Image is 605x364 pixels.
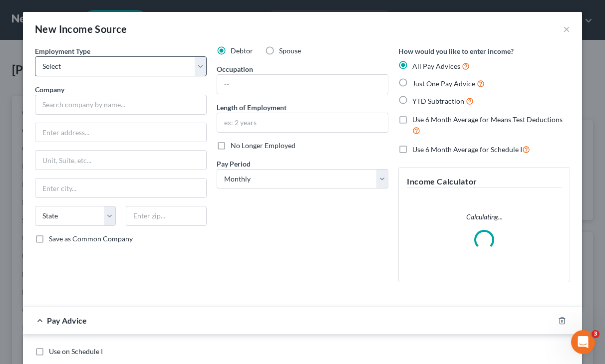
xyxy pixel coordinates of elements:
input: Enter city... [35,179,206,197]
span: 3 [592,330,600,338]
input: Search company by name... [35,95,207,115]
input: Unit, Suite, etc... [35,151,206,170]
span: Use 6 Month Average for Schedule I [412,145,522,154]
span: Save as Common Company [49,234,133,243]
iframe: Intercom live chat [571,330,595,354]
span: Pay Advice [47,316,87,325]
h5: Income Calculator [407,176,562,188]
span: Spouse [279,46,301,55]
label: Occupation [217,64,253,74]
span: Debtor [231,46,253,55]
button: × [563,23,570,35]
span: No Longer Employed [231,141,296,150]
span: All Pay Advices [412,62,460,70]
label: How would you like to enter income? [398,46,514,56]
span: Use 6 Month Average for Means Test Deductions [412,115,563,124]
span: Company [35,85,64,94]
span: Employment Type [35,47,90,55]
div: New Income Source [35,22,127,36]
input: ex: 2 years [217,113,388,132]
input: -- [217,75,388,94]
span: Pay Period [217,160,251,168]
input: Enter address... [35,123,206,142]
span: Use on Schedule I [49,347,103,356]
label: Length of Employment [217,102,287,113]
span: YTD Subtraction [412,97,464,105]
input: Enter zip... [126,206,207,226]
span: Just One Pay Advice [412,79,475,88]
p: Calculating... [407,212,562,222]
